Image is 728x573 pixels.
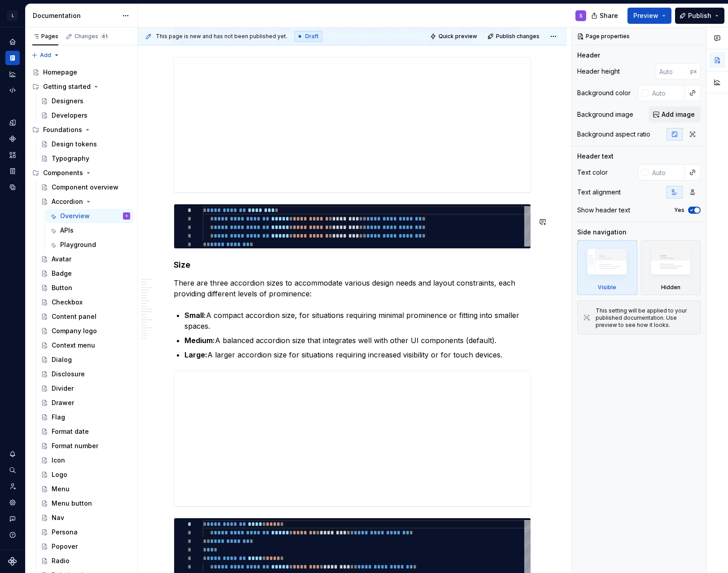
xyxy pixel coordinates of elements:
div: Typography [52,154,89,163]
a: Design tokens [5,115,20,130]
a: Divider [37,381,134,396]
span: Add image [662,110,695,119]
strong: Large: [184,350,207,359]
a: Developers [37,108,134,123]
span: Add [40,52,51,59]
strong: Medium: [184,336,215,345]
div: Background aspect ratio [577,130,650,139]
div: Data sources [5,180,20,194]
div: Drawer [52,398,74,407]
a: Badge [37,266,134,281]
a: Playground [46,238,134,252]
span: Share [600,11,618,20]
a: Dialog [37,353,134,367]
div: APIs [60,226,74,235]
a: Avatar [37,252,134,266]
a: Settings [5,495,20,510]
div: Foundations [43,125,82,134]
div: Radio [52,556,70,565]
a: Designers [37,94,134,108]
a: Format date [37,424,134,439]
button: Publish [675,8,724,24]
div: Checkbox [52,298,83,307]
a: Code automation [5,83,20,97]
a: Documentation [5,51,20,65]
div: Design tokens [52,140,97,149]
p: px [690,68,697,75]
span: This page is new and has not been published yet. [156,33,287,40]
div: Format number [52,441,98,450]
p: A balanced accordion size that integrates well with other UI components (default). [184,335,531,346]
a: Invite team [5,479,20,494]
button: Add [29,49,62,62]
a: Nav [37,511,134,525]
span: Draft [305,33,319,40]
div: Documentation [33,11,118,20]
div: Visible [577,240,637,295]
div: Icon [52,456,65,465]
div: Background color [577,88,631,97]
div: Background image [577,110,633,119]
a: Format number [37,439,134,453]
a: Company logo [37,324,134,338]
div: Visible [598,284,616,291]
div: Button [52,283,72,292]
div: S [579,12,583,19]
div: Notifications [5,447,20,461]
div: Developers [52,111,88,120]
a: Components [5,132,20,146]
a: APIs [46,223,134,238]
a: OverviewS [46,209,134,223]
p: A compact accordion size, for situations requiring minimal prominence or fitting into smaller spa... [184,310,531,331]
a: Typography [37,151,134,166]
div: Logo [52,470,67,479]
div: Foundations [29,123,134,137]
div: Flag [52,413,65,422]
a: Assets [5,148,20,162]
div: Format date [52,427,89,436]
div: Avatar [52,255,71,264]
a: Button [37,281,134,295]
div: Analytics [5,67,20,81]
button: Share [587,8,624,24]
a: Component overview [37,180,134,194]
div: Contact support [5,511,20,526]
div: Header [577,51,600,60]
div: Components [29,166,134,180]
div: Accordion [52,197,83,206]
div: Menu [52,485,70,494]
p: A larger accordion size for situations requiring increased visibility or for touch devices. [184,349,531,360]
div: Playground [60,240,96,249]
h4: Size [174,260,531,270]
div: Homepage [43,68,77,77]
a: Homepage [29,65,134,79]
div: Hidden [661,284,680,291]
button: Search ⌘K [5,463,20,477]
a: Menu button [37,496,134,511]
a: Design tokens [37,137,134,151]
div: Hidden [641,240,701,295]
a: Content panel [37,309,134,324]
span: Publish [688,11,711,20]
div: Menu button [52,499,92,508]
div: Overview [60,212,90,220]
a: Home [5,35,20,49]
div: Content panel [52,312,96,321]
a: Storybook stories [5,164,20,178]
button: Quick preview [427,30,481,43]
input: Auto [649,85,685,101]
div: Getting started [29,79,134,94]
span: 41 [100,33,109,40]
a: Logo [37,467,134,482]
svg: Supernova Logo [8,557,17,566]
